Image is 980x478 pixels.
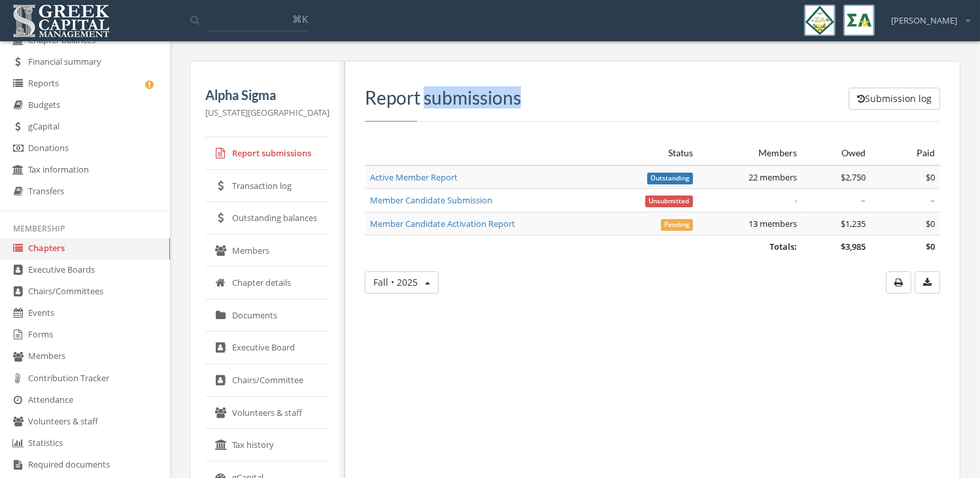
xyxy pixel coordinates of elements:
span: $3,985 [841,241,866,252]
a: Member Candidate Submission [370,194,492,206]
div: [PERSON_NAME] [883,5,970,27]
span: Unsubmitted [645,196,694,207]
a: Tax history [205,429,329,462]
p: [US_STATE][GEOGRAPHIC_DATA] [205,105,329,120]
a: Chapter details [205,267,329,299]
span: $0 [926,241,935,252]
th: Status [612,141,698,165]
a: Executive Board [205,332,329,364]
a: Chairs/Committee [205,364,329,397]
a: Outstanding [647,171,694,183]
span: – [930,194,935,206]
a: Active Member Report [370,171,458,183]
button: Submission log [849,88,940,110]
em: - [794,194,797,206]
span: Fall • 2025 [373,276,418,288]
a: Documents [205,299,329,332]
h3: Report submissions [365,88,940,108]
span: Outstanding [647,173,694,184]
a: Pending [661,218,694,230]
span: Pending [661,219,694,231]
a: Outstanding balances [205,202,329,235]
th: Members [698,141,802,165]
a: Report submissions [205,137,329,170]
button: Fall • 2025 [365,271,439,294]
a: Volunteers & staff [205,397,329,430]
span: 13 members [749,218,797,230]
span: – [861,194,866,206]
span: $0 [926,171,935,183]
th: Owed [802,141,871,165]
span: [PERSON_NAME] [891,14,957,27]
a: Transaction log [205,170,329,203]
h5: Alpha Sigma [205,88,329,102]
span: $2,750 [841,171,866,183]
span: 22 members [749,171,797,183]
a: Unsubmitted [645,194,694,206]
span: $1,235 [841,218,866,230]
span: ⌘K [292,12,308,26]
span: $0 [926,218,935,230]
td: Totals: [365,235,802,258]
a: Member Candidate Activation Report [370,218,515,230]
th: Paid [871,141,940,165]
a: Members [205,235,329,267]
